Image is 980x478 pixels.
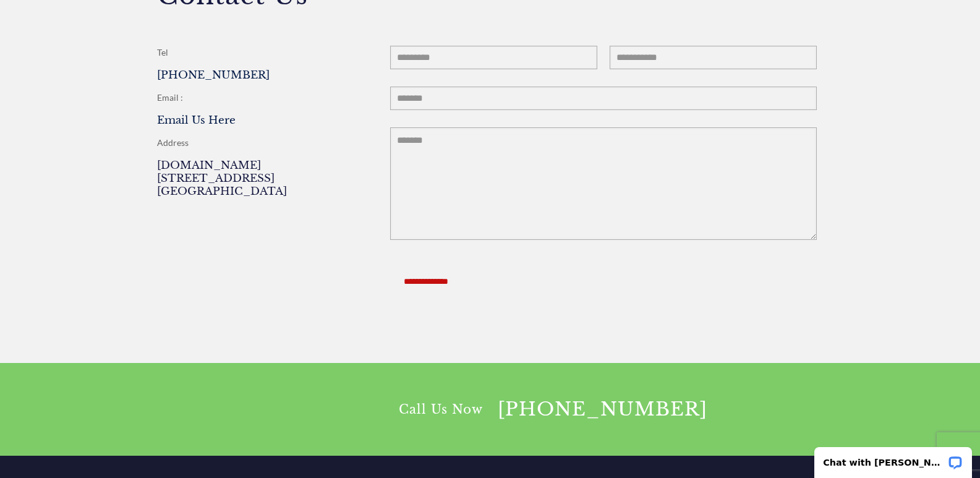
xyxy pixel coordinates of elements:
[157,69,270,82] a: [PHONE_NUMBER]
[157,136,369,150] p: Address
[806,439,980,478] iframe: LiveChat chat widget
[157,91,369,105] p: Email :
[157,46,369,59] p: Tel
[157,114,236,127] a: Email Us Here
[157,159,369,198] h5: [DOMAIN_NAME] [STREET_ADDRESS] [GEOGRAPHIC_DATA]
[498,398,707,420] a: [PHONE_NUMBER]
[157,402,483,417] h4: Call Us Now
